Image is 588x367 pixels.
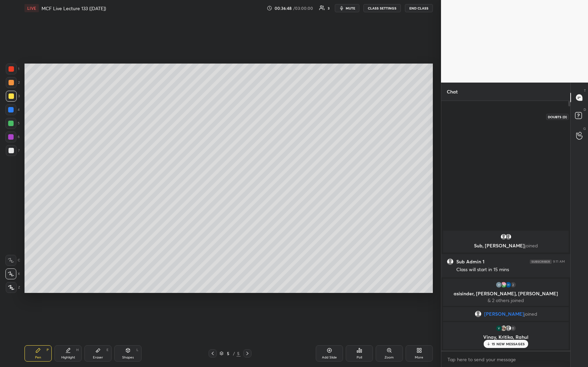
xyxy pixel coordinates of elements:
div: 3 [6,91,20,102]
img: thumbnail.jpg [500,325,507,332]
div: 5 [225,351,232,355]
img: default.png [500,233,507,240]
div: 5 [5,118,20,129]
p: Chat [441,83,463,101]
p: asisinder, [PERSON_NAME], [PERSON_NAME] [447,291,565,296]
div: 7 [6,145,20,156]
img: thumbnail.jpg [495,325,502,332]
span: joined [524,311,537,317]
img: thumbnail.jpg [495,281,502,288]
div: C [5,255,20,266]
button: mute [335,4,359,12]
h4: MCF Live Lecture 133 ([DATE]) [42,5,106,12]
img: default.png [505,325,512,332]
div: Pen [35,356,41,359]
p: D [584,107,586,112]
h6: Sub Admin 1 [456,259,485,265]
div: grid [441,229,570,351]
div: Class will start in 15 mins [456,266,565,273]
img: default.png [475,311,481,317]
p: & 11 others joined [447,341,565,347]
img: thumbnail.jpg [505,281,512,288]
div: Doubts (D) [546,114,569,120]
div: 2 [6,77,20,88]
div: 6 [5,132,20,142]
div: Zoom [385,356,394,359]
div: Highlight [61,356,75,359]
div: Poll [357,356,362,359]
div: P [47,348,49,352]
div: 1 [6,64,19,74]
p: & 2 others joined [447,298,565,303]
div: Z [6,282,20,293]
span: joined [525,242,538,249]
div: L [136,348,138,352]
div: / [233,351,235,355]
div: 9:11 AM [553,260,565,264]
div: Eraser [93,356,103,359]
div: 11 [510,325,517,332]
p: Vinay, Kritika, Rahul [447,334,565,340]
span: [PERSON_NAME] [484,311,524,317]
img: thumbnail.jpg [500,281,507,288]
div: 3 [328,6,329,10]
button: END CLASS [405,4,433,12]
div: H [76,348,79,352]
div: LIVE [24,4,39,12]
img: default.png [447,259,453,265]
div: 4 [5,104,20,115]
div: 2 [510,281,517,288]
img: 4P8fHbbgJtejmAAAAAElFTkSuQmCC [530,260,552,264]
div: X [5,268,20,279]
p: 15 NEW MESSAGES [492,342,525,346]
p: T [584,88,586,93]
div: 5 [236,350,241,356]
p: Sub, [PERSON_NAME] [447,243,565,248]
span: mute [346,6,355,11]
button: CLASS SETTINGS [363,4,401,12]
div: More [415,356,423,359]
img: default.png [505,233,512,240]
div: E [107,348,109,352]
div: Add Slide [322,356,337,359]
div: Shapes [122,356,134,359]
p: G [583,126,586,131]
